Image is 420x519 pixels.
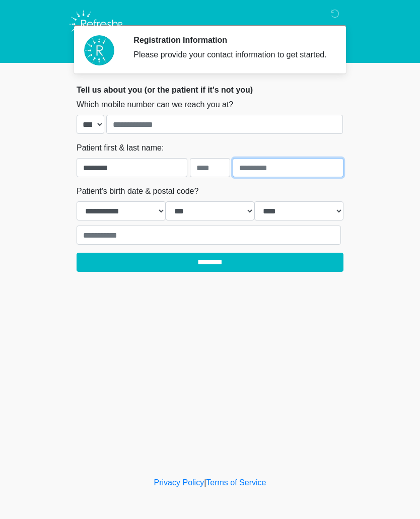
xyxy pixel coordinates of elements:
label: Patient first & last name: [77,142,164,154]
a: Privacy Policy [154,478,204,487]
div: Please provide your contact information to get started. [133,49,328,61]
label: Which mobile number can we reach you at? [77,99,233,111]
img: Agent Avatar [84,35,114,65]
label: Patient's birth date & postal code? [77,185,198,197]
img: Refresh RX Logo [66,8,127,41]
a: Terms of Service [206,478,266,487]
a: | [204,478,206,487]
h2: Tell us about you (or the patient if it's not you) [77,85,343,95]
